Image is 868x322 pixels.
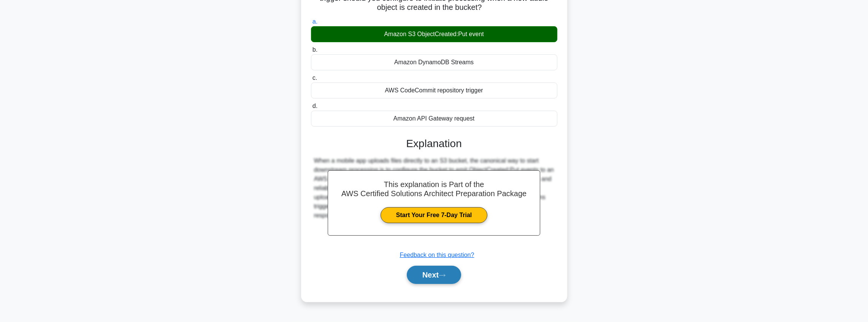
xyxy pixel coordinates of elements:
a: Start Your Free 7-Day Trial [381,207,487,223]
span: c. [313,75,317,81]
div: Amazon DynamoDB Streams [311,54,557,70]
span: a. [313,18,317,25]
span: b. [313,46,317,53]
div: Amazon API Gateway request [311,111,557,127]
div: Amazon S3 ObjectCreated:Put event [311,26,557,42]
h3: Explanation [316,137,553,150]
span: d. [313,103,317,109]
div: AWS CodeCommit repository trigger [311,82,557,98]
a: Feedback on this question? [400,252,474,258]
div: When a mobile app uploads files directly to an S3 bucket, the canonical way to start downstream p... [314,156,554,220]
button: Next [407,266,461,284]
